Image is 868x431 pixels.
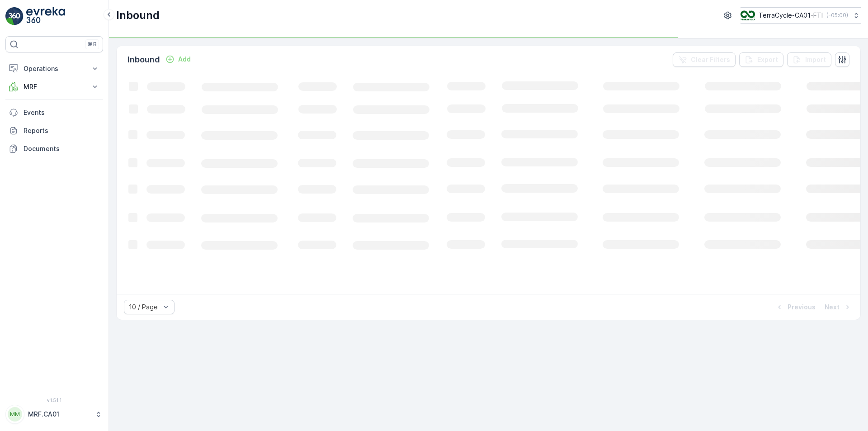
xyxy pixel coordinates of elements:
[88,41,97,48] p: ⌘B
[24,144,99,153] p: Documents
[5,7,24,25] img: logo
[5,405,103,424] button: MMMRF.CA01
[757,55,778,64] p: Export
[116,8,160,23] p: Inbound
[24,64,85,73] p: Operations
[741,7,861,24] button: TerraCycle-CA01-FTI(-05:00)
[673,52,736,67] button: Clear Filters
[759,11,823,20] p: TerraCycle-CA01-FTI
[691,55,730,64] p: Clear Filters
[5,104,103,122] a: Events
[5,122,103,140] a: Reports
[787,52,831,67] button: Import
[739,52,783,67] button: Export
[824,302,853,313] button: Next
[162,54,194,65] button: Add
[24,108,99,117] p: Events
[5,78,103,96] button: MRF
[24,126,99,135] p: Reports
[774,302,816,313] button: Previous
[741,10,755,20] img: TC_BVHiTW6.png
[24,82,85,91] p: MRF
[178,55,191,64] p: Add
[28,410,90,419] p: MRF.CA01
[5,398,103,403] span: v 1.51.1
[5,60,103,78] button: Operations
[127,53,160,66] p: Inbound
[8,407,22,422] div: MM
[788,303,816,312] p: Previous
[826,12,848,19] p: ( -05:00 )
[825,303,840,312] p: Next
[5,140,103,158] a: Documents
[26,7,65,25] img: logo_light-DOdMpM7g.png
[805,55,826,64] p: Import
